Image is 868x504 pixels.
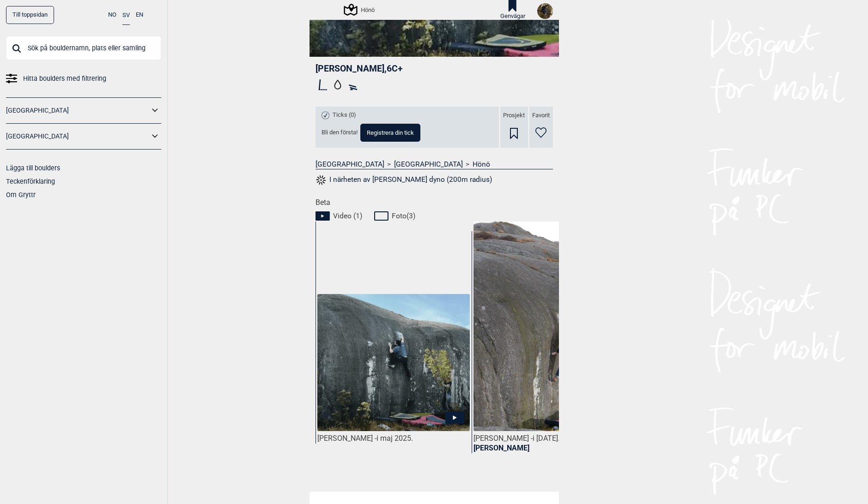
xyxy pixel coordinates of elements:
[473,434,577,452] a: Foto: [PERSON_NAME]
[23,72,106,85] span: Hitta boulders med filtrering
[6,72,161,85] a: Hitta boulders med filtrering
[316,63,403,74] span: [PERSON_NAME] , 6C+
[136,6,143,24] button: EN
[317,294,469,431] img: Marcello pa Petters Dyno
[333,211,362,221] span: Video ( 1 )
[108,6,116,24] button: NO
[367,130,414,136] span: Registrera din tick
[473,434,625,453] div: [PERSON_NAME] -
[6,104,149,117] a: [GEOGRAPHIC_DATA]
[6,130,149,143] a: [GEOGRAPHIC_DATA]
[322,129,358,137] span: Bli den första!
[394,160,463,169] a: [GEOGRAPHIC_DATA]
[532,112,550,120] span: Favorit
[316,160,384,169] a: [GEOGRAPHIC_DATA]
[6,164,60,172] a: Lägga till boulders
[376,434,413,443] span: i maj 2025.
[333,111,356,119] span: Ticks (0)
[310,198,559,480] div: Beta
[6,178,55,185] a: Teckenförklaring
[473,221,625,450] img: Joakim pa Petters dyno
[473,434,577,452] p: i [DATE].
[6,36,161,60] input: Sök på bouldernamn, plats eller samling
[122,6,130,25] button: SV
[392,211,415,221] span: Foto ( 3 )
[473,160,490,169] a: Hönö
[317,434,469,444] div: [PERSON_NAME] -
[537,3,553,19] img: Falling
[360,124,420,142] button: Registrera din tick
[345,4,375,15] div: Hönö
[500,107,528,148] div: Prosjekt
[316,160,553,169] nav: > >
[6,191,36,198] a: Om Gryttr
[6,6,54,24] a: Till toppsidan
[316,174,492,186] button: I närheten av [PERSON_NAME] dyno (200m radius)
